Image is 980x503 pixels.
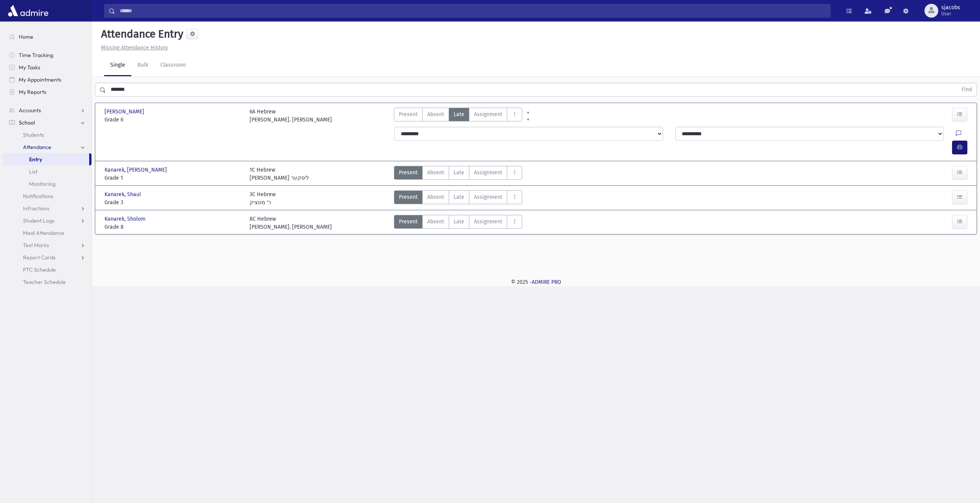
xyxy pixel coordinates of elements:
span: Absent [427,193,444,201]
span: Present [399,110,418,118]
a: ADMIRE PRO [532,279,561,285]
a: Single [104,55,131,76]
span: Home [19,33,33,40]
span: User [941,11,960,17]
a: Accounts [3,104,91,116]
div: 3C Hebrew ר' מונציק [250,190,276,206]
span: Meal Attendance [23,229,64,236]
span: Assignment [474,169,502,177]
span: Entry [29,156,42,163]
span: List [29,168,38,175]
a: Infractions [3,202,91,215]
span: Accounts [19,107,41,114]
a: Time Tracking [3,49,91,61]
div: AttTypes [394,166,522,182]
span: PTC Schedule [23,266,56,273]
a: Bulk [131,55,154,76]
a: Students [3,129,91,141]
span: [PERSON_NAME] [105,108,146,116]
span: Absent [427,110,444,118]
span: My Appointments [19,76,61,83]
div: AttTypes [394,215,522,231]
a: My Appointments [3,74,91,86]
a: Test Marks [3,239,91,251]
input: Search [115,4,830,18]
span: Kanarek, [PERSON_NAME] [105,166,168,174]
a: My Tasks [3,61,91,74]
span: Absent [427,169,444,177]
a: List [3,165,91,178]
span: Present [399,193,418,201]
span: sjacobs [941,5,960,11]
span: Attendance [23,144,51,151]
span: Late [454,169,464,177]
span: Monitoring [29,180,56,187]
div: 8C Hebrew [PERSON_NAME]. [PERSON_NAME] [250,215,332,231]
div: AttTypes [394,108,522,124]
a: Teacher Schedule [3,276,91,288]
span: Assignment [474,218,502,226]
span: Late [454,110,464,118]
span: School [19,119,35,126]
span: Present [399,169,418,177]
a: Notifications [3,190,91,202]
div: 1C Hebrew [PERSON_NAME] ליסקער [250,166,309,182]
span: Kanarek, Shaul [105,190,142,198]
span: Infractions [23,205,49,212]
u: Missing Attendance History [101,44,168,51]
span: Teacher Schedule [23,279,66,285]
a: Report Cards [3,251,91,264]
img: AdmirePro [6,3,50,18]
a: Classroom [154,55,192,76]
a: Missing Attendance History [98,44,168,51]
button: Find [957,83,977,96]
span: Students [23,131,44,138]
a: School [3,116,91,129]
span: Grade 8 [105,223,242,231]
a: Meal Attendance [3,227,91,239]
span: Grade 3 [105,198,242,206]
span: My Reports [19,88,46,95]
span: Student Logs [23,217,54,224]
span: Late [454,193,464,201]
span: My Tasks [19,64,40,71]
span: Report Cards [23,254,56,261]
h5: Attendance Entry [98,28,183,41]
span: Assignment [474,110,502,118]
a: My Reports [3,86,91,98]
div: 6A Hebrew [PERSON_NAME]. [PERSON_NAME] [250,108,332,124]
a: PTC Schedule [3,264,91,276]
span: Grade 6 [105,116,242,124]
span: Notifications [23,193,53,200]
span: Test Marks [23,242,49,249]
a: Home [3,31,91,43]
div: © 2025 - [104,278,968,286]
div: AttTypes [394,190,522,206]
span: Grade 1 [105,174,242,182]
span: Absent [427,218,444,226]
a: Monitoring [3,178,91,190]
span: Present [399,218,418,226]
span: Time Tracking [19,52,53,59]
span: Assignment [474,193,502,201]
a: Attendance [3,141,91,153]
a: Entry [3,153,89,165]
span: Late [454,218,464,226]
span: Kanarek, Sholom [105,215,147,223]
a: Student Logs [3,215,91,227]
